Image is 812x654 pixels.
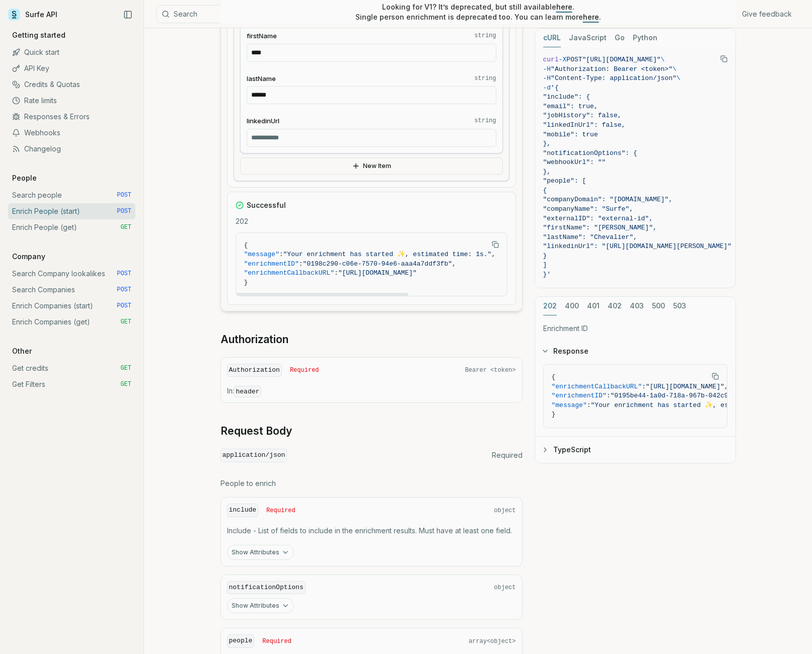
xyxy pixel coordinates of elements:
[279,251,283,258] span: :
[220,449,287,462] code: application/json
[552,392,607,399] span: "enrichmentID"
[8,282,135,298] a: Search Companies POST
[543,224,657,231] span: "firstName": "[PERSON_NAME]",
[465,366,516,374] span: Bearer <token>
[247,116,279,126] span: linkedinUrl
[227,598,294,613] button: Show Attributes
[8,93,135,109] a: Rate limits
[587,401,591,409] span: :
[220,478,523,488] p: People to enrich
[494,584,515,592] span: object
[543,74,551,82] span: -H
[220,424,292,438] a: Request Body
[220,333,288,347] a: Authorization
[543,56,559,63] span: curl
[283,251,492,258] span: "Your enrichment has started ✨, estimated time: 1s."
[543,112,622,119] span: "jobHistory": false,
[244,279,248,286] span: }
[543,323,727,334] p: Enrichment ID
[543,29,561,47] button: cURL
[8,346,36,356] p: Other
[566,56,582,63] span: POST
[652,297,665,315] button: 500
[543,158,606,166] span: "webhookUrl": ""
[117,302,131,310] span: POST
[8,141,135,157] a: Changelog
[607,392,611,399] span: :
[8,44,135,60] a: Quick start
[552,401,587,409] span: "message"
[266,507,296,515] span: Required
[299,260,303,268] span: :
[227,364,282,377] code: Authorization
[556,3,572,11] a: here
[543,271,551,278] span: }'
[8,203,135,219] a: Enrich People (start) POST
[8,7,57,22] a: Surfe API
[587,297,600,315] button: 401
[611,392,760,399] span: "0195be44-1a0d-718a-967b-042c9d17ffd7"
[543,205,633,213] span: "companyName": "Surfe",
[8,360,135,376] a: Get credits GET
[8,30,69,40] p: Getting started
[677,74,681,82] span: \
[559,56,567,63] span: -X
[290,366,319,374] span: Required
[615,29,625,47] button: Go
[543,84,551,92] span: -d
[117,191,131,199] span: POST
[8,173,41,183] p: People
[543,233,637,241] span: "lastName": "Chevalier",
[117,286,131,294] span: POST
[8,187,135,203] a: Search people POST
[227,634,255,648] code: people
[569,29,607,47] button: JavaScript
[262,637,291,645] span: Required
[8,298,135,314] a: Enrich Companies (start) POST
[474,117,496,125] code: string
[633,29,657,47] button: Python
[244,241,248,249] span: {
[551,74,677,82] span: "Content-Type: application/json"
[227,545,294,560] button: Show Attributes
[724,383,728,390] span: ,
[236,216,507,226] p: 202
[355,2,601,22] p: Looking for V1? It’s deprecated, but still available . Single person enrichment is deprecated too...
[552,383,642,390] span: "enrichmentCallbackURL"
[120,318,131,326] span: GET
[608,297,622,315] button: 402
[120,223,131,231] span: GET
[120,380,131,388] span: GET
[120,364,131,372] span: GET
[8,125,135,141] a: Webhooks
[244,260,299,268] span: "enrichmentID"
[535,364,735,436] div: Response
[642,383,646,390] span: :
[8,314,135,330] a: Enrich Companies (get) GET
[469,637,516,645] span: array<object>
[474,74,496,83] code: string
[240,157,503,175] button: New Item
[646,383,724,390] span: "[URL][DOMAIN_NAME]"
[474,32,496,40] code: string
[708,369,723,384] button: Copy Text
[244,269,334,277] span: "enrichmentCallbackURL"
[543,65,551,73] span: -H
[120,7,135,22] button: Collapse Sidebar
[117,207,131,215] span: POST
[156,5,408,23] button: Search⌘K
[716,51,731,66] button: Copy Text
[8,266,135,282] a: Search Company lookalikes POST
[543,297,557,315] button: 202
[535,437,735,463] button: TypeScript
[247,74,276,84] span: lastName
[583,13,599,21] a: here
[8,252,49,262] p: Company
[661,56,665,63] span: \
[535,338,735,364] button: Response
[582,56,661,63] span: "[URL][DOMAIN_NAME]"
[8,219,135,235] a: Enrich People (get) GET
[247,31,277,41] span: firstName
[543,168,551,176] span: },
[8,376,135,392] a: Get Filters GET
